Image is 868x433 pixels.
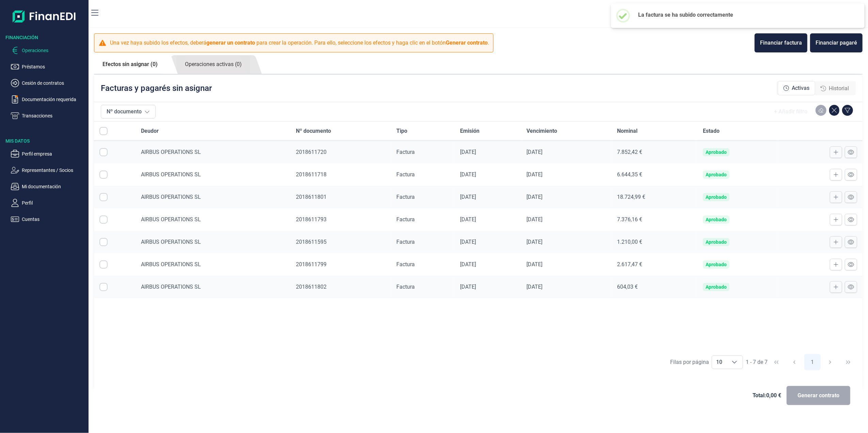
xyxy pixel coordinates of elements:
button: Operaciones [11,46,86,54]
div: Aprobado [706,172,727,177]
div: Filas por página [670,358,709,366]
p: Cuentas [22,215,86,223]
span: AIRBUS OPERATIONS SL [141,149,201,155]
span: Nº documento [296,127,331,135]
p: Perfil empresa [22,150,86,158]
div: Aprobado [706,149,727,155]
div: Aprobado [706,284,727,290]
img: Logo de aplicación [13,5,76,27]
button: Cesión de contratos [11,79,86,87]
b: Generar contrato [446,39,488,46]
div: Aprobado [706,194,727,200]
button: Next Page [822,354,838,370]
span: 2018611718 [296,171,327,178]
div: 604,03 € [617,284,692,290]
p: Representantes / Socios [22,166,86,174]
span: 10 [712,356,726,369]
div: Choose [726,356,743,369]
button: Page 1 [804,354,821,370]
span: 1 - 7 de 7 [746,359,768,365]
p: Mi documentación [22,182,86,191]
button: Perfil empresa [11,150,86,158]
p: Facturas y pagarés sin asignar [101,83,212,94]
span: Factura [396,216,415,223]
div: Aprobado [706,262,727,267]
div: Row Selected null [99,193,108,201]
div: Row Selected null [99,215,108,224]
button: Financiar pagaré [810,33,863,52]
div: Historial [815,82,854,95]
button: Financiar factura [755,33,807,52]
div: [DATE] [460,194,516,201]
button: Transacciones [11,112,86,120]
span: 2018611595 [296,239,327,245]
button: Cuentas [11,215,86,223]
span: Deudor [141,127,159,135]
div: Financiar factura [760,39,802,47]
span: Factura [396,284,415,290]
span: Estado [703,127,720,135]
span: 2018611799 [296,261,327,268]
div: [DATE] [460,239,516,245]
span: AIRBUS OPERATIONS SL [141,239,201,245]
span: Factura [396,194,415,200]
span: Historial [829,84,849,93]
span: AIRBUS OPERATIONS SL [141,216,201,223]
span: Emisión [460,127,480,135]
div: Row Selected null [99,238,108,246]
p: Documentación requerida [22,95,86,103]
div: Aprobado [706,239,727,245]
button: Last Page [840,354,856,370]
div: Activas [778,81,815,95]
p: Perfil [22,199,86,207]
button: Perfil [11,199,86,207]
button: Nº documento [101,105,156,118]
button: Representantes / Socios [11,166,86,174]
div: [DATE] [460,149,516,156]
span: 2018611793 [296,216,327,223]
div: [DATE] [460,261,516,268]
button: Préstamos [11,63,86,71]
div: [DATE] [526,216,606,223]
div: 6.644,35 € [617,171,692,178]
span: Factura [396,149,415,155]
button: First Page [768,354,785,370]
h2: La factura se ha subido correctamente [638,12,854,18]
div: [DATE] [526,284,606,290]
span: Factura [396,261,415,268]
div: 7.376,16 € [617,216,692,223]
div: Row Selected null [99,283,108,291]
div: [DATE] [526,261,606,268]
p: Transacciones [22,112,86,120]
div: Row Selected null [99,260,108,269]
button: Documentación requerida [11,95,86,103]
span: AIRBUS OPERATIONS SL [141,194,201,200]
p: Cesión de contratos [22,79,86,87]
a: Operaciones activas (0) [176,55,250,74]
div: Aprobado [706,217,727,222]
span: 2018611801 [296,194,327,200]
div: [DATE] [460,284,516,290]
div: [DATE] [526,149,606,156]
span: Tipo [396,127,407,135]
span: 2018611802 [296,284,327,290]
p: Préstamos [22,63,86,71]
span: Factura [396,171,415,178]
button: Previous Page [786,354,803,370]
div: Financiar pagaré [816,39,857,47]
button: Mi documentación [11,182,86,191]
span: Total: 0,00 € [753,391,781,400]
div: [DATE] [460,216,516,223]
span: AIRBUS OPERATIONS SL [141,171,201,178]
div: 2.617,47 € [617,261,692,268]
span: Activas [792,84,809,92]
span: Nominal [617,127,638,135]
b: generar un contrato [206,39,255,46]
div: [DATE] [526,194,606,201]
div: [DATE] [460,171,516,178]
div: Row Selected null [99,171,108,179]
div: 1.210,00 € [617,239,692,245]
span: AIRBUS OPERATIONS SL [141,284,201,290]
div: [DATE] [526,239,606,245]
span: Vencimiento [526,127,557,135]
